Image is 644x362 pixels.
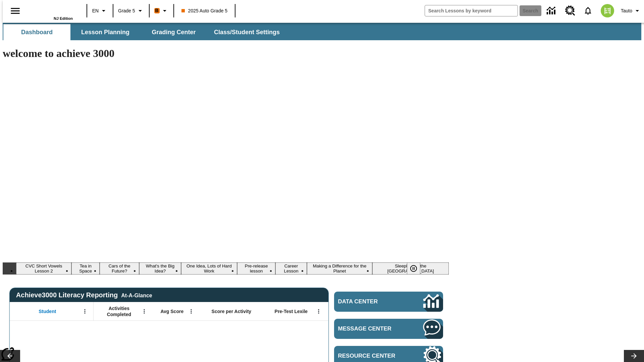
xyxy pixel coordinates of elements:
[92,7,99,14] span: EN
[71,262,100,275] button: Slide 2 Tea in Space
[81,28,129,36] span: Lesson Planning
[543,2,561,20] a: Data Center
[29,2,73,20] div: Home
[80,306,90,316] button: Open Menu
[314,306,324,316] button: Open Menu
[39,308,56,314] span: Student
[3,24,286,40] div: SubNavbar
[3,23,641,40] div: SubNavbar
[338,298,401,305] span: Data Center
[621,7,632,14] span: Tauto
[186,306,196,316] button: Open Menu
[338,353,403,359] span: Resource Center
[209,24,285,40] button: Class/Student Settings
[3,47,449,60] h1: welcome to achieve 3000
[275,262,307,275] button: Slide 7 Career Lesson
[407,262,420,275] button: Pause
[407,262,427,275] div: Pause
[54,16,73,20] span: NJ Edition
[16,291,152,299] span: Achieve3000 Literacy Reporting
[579,2,597,19] a: Notifications
[212,308,252,314] span: Score per Activity
[115,5,147,17] button: Grade: Grade 5, Select a grade
[121,291,152,299] div: At-A-Glance
[237,262,276,275] button: Slide 6 Pre-release lesson
[152,28,196,36] span: Grading Center
[29,3,73,16] a: Home
[97,305,141,317] span: Activities Completed
[425,5,518,16] input: search field
[214,28,280,36] span: Class/Student Settings
[597,2,618,19] button: Select a new avatar
[3,24,70,40] button: Dashboard
[155,6,159,15] span: B
[139,306,149,316] button: Open Menu
[561,2,579,20] a: Resource Center, Will open in new tab
[334,292,443,312] a: Data Center
[624,350,644,362] button: Lesson carousel, Next
[160,308,183,314] span: Avg Score
[601,4,614,17] img: avatar image
[118,7,135,14] span: Grade 5
[334,319,443,339] a: Message Center
[16,262,71,275] button: Slide 1 CVC Short Vowels Lesson 2
[89,5,111,17] button: Language: EN, Select a language
[307,262,373,275] button: Slide 8 Making a Difference for the Planet
[618,5,644,17] button: Profile/Settings
[152,5,171,17] button: Boost Class color is orange. Change class color
[100,262,139,275] button: Slide 3 Cars of the Future?
[140,24,207,40] button: Grading Center
[21,28,53,36] span: Dashboard
[139,262,181,275] button: Slide 4 What's the Big Idea?
[181,262,237,275] button: Slide 5 One Idea, Lots of Hard Work
[5,1,25,21] button: Open side menu
[72,24,139,40] button: Lesson Planning
[372,262,449,275] button: Slide 9 Sleepless in the Animal Kingdom
[338,325,403,332] span: Message Center
[181,7,228,14] span: 2025 Auto Grade 5
[275,308,308,314] span: Pre-Test Lexile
